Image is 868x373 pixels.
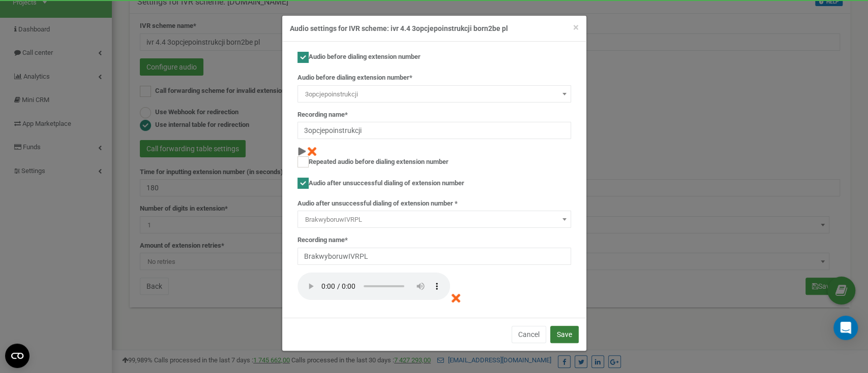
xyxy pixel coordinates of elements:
button: Cancel [512,326,546,343]
label: Audio before dialing extension number [297,52,421,63]
span: 3opcjepoinstrukcji [297,85,571,103]
label: Audio before dialing extension number* [297,73,412,83]
label: Repeated audio before dialing extension number [297,156,448,167]
button: Open CMP widget [5,344,29,368]
label: Recording name* [297,235,348,245]
h4: Audio settings for IVR scheme: ivr 4.4 3opcjepoinstrukcji born2be pl [290,23,579,33]
span: BrakwyboruwIVRPL [301,213,567,227]
label: Recording name* [297,110,348,120]
label: Audio after unsuccessful dialing of extension number [297,178,464,189]
button: Save [550,326,579,343]
span: 3opcjepoinstrukcji [301,87,567,101]
span: BrakwyboruwIVRPL [297,211,571,228]
div: Open Intercom Messenger [833,316,858,340]
label: Audio after unsuccessful dialing of extension number * [297,199,458,209]
span: × [573,21,579,33]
